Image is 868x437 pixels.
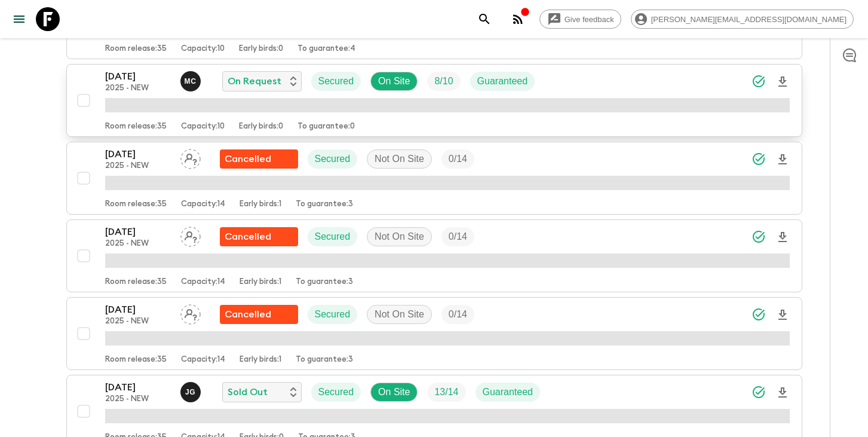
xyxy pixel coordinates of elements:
[181,44,225,54] p: Capacity: 10
[308,149,358,169] div: Secured
[105,317,171,326] p: 2025 - NEW
[185,77,197,86] p: M C
[181,355,225,365] p: Capacity: 14
[473,7,496,31] button: search adventures
[427,383,465,402] div: Trip Fill
[441,305,474,324] div: Trip Fill
[367,305,432,324] div: Not On Site
[180,75,203,84] span: Mariano Cenzano
[477,74,528,88] p: Guaranteed
[240,200,281,209] p: Early birds: 1
[752,385,766,399] svg: Synced Successfully
[105,239,171,249] p: 2025 - NEW
[775,230,790,245] svg: Download Onboarding
[378,74,410,88] p: On Site
[434,385,458,399] p: 13 / 14
[225,307,271,322] p: Cancelled
[180,230,201,240] span: Assign pack leader
[105,44,167,54] p: Room release: 35
[434,74,453,88] p: 8 / 10
[296,277,353,287] p: To guarantee: 3
[370,72,418,91] div: On Site
[105,69,171,84] p: [DATE]
[105,395,171,404] p: 2025 - NEW
[180,71,203,91] button: MC
[449,152,467,166] p: 0 / 14
[367,149,432,169] div: Not On Site
[105,161,171,171] p: 2025 - NEW
[315,230,351,244] p: Secured
[180,382,203,402] button: JG
[315,152,351,166] p: Secured
[375,230,424,244] p: Not On Site
[318,74,354,88] p: Secured
[315,307,351,322] p: Secured
[752,307,766,322] svg: Synced Successfully
[449,307,467,322] p: 0 / 14
[66,297,802,370] button: [DATE]2025 - NEWAssign pack leaderFlash Pack cancellationSecuredNot On SiteTrip FillRoom release:...
[775,152,790,167] svg: Download Onboarding
[105,84,171,93] p: 2025 - NEW
[375,307,424,322] p: Not On Site
[66,219,802,292] button: [DATE]2025 - NEWAssign pack leaderFlash Pack cancellationSecuredNot On SiteTrip FillRoom release:...
[181,122,225,132] p: Capacity: 10
[220,149,298,169] div: Flash Pack cancellation
[645,15,853,24] span: [PERSON_NAME][EMAIL_ADDRESS][DOMAIN_NAME]
[308,305,358,324] div: Secured
[228,385,268,399] p: Sold Out
[225,152,271,166] p: Cancelled
[239,44,283,54] p: Early birds: 0
[631,10,854,29] div: [PERSON_NAME][EMAIL_ADDRESS][DOMAIN_NAME]
[318,385,354,399] p: Secured
[427,72,460,91] div: Trip Fill
[105,380,171,395] p: [DATE]
[311,72,361,91] div: Secured
[375,152,424,166] p: Not On Site
[752,230,766,244] svg: Synced Successfully
[66,142,802,215] button: [DATE]2025 - NEWAssign pack leaderFlash Pack cancellationSecuredNot On SiteTrip FillRoom release:...
[775,308,790,322] svg: Download Onboarding
[441,227,474,246] div: Trip Fill
[370,383,418,402] div: On Site
[308,227,358,246] div: Secured
[240,355,281,365] p: Early birds: 1
[180,386,203,395] span: Jeronimo Granados
[311,383,361,402] div: Secured
[752,74,766,88] svg: Synced Successfully
[558,15,621,24] span: Give feedback
[105,225,171,239] p: [DATE]
[181,277,225,287] p: Capacity: 14
[296,200,353,209] p: To guarantee: 3
[297,122,355,132] p: To guarantee: 0
[296,355,353,365] p: To guarantee: 3
[220,305,298,324] div: Flash Pack cancellation
[220,227,298,246] div: Flash Pack cancellation
[297,44,355,54] p: To guarantee: 4
[752,152,766,166] svg: Synced Successfully
[105,200,167,209] p: Room release: 35
[239,122,283,132] p: Early birds: 0
[441,149,474,169] div: Trip Fill
[378,385,410,399] p: On Site
[539,10,621,29] a: Give feedback
[105,355,167,365] p: Room release: 35
[105,277,167,287] p: Room release: 35
[449,230,467,244] p: 0 / 14
[105,122,167,132] p: Room release: 35
[7,7,31,31] button: menu
[483,385,533,399] p: Guaranteed
[775,386,790,400] svg: Download Onboarding
[180,152,201,162] span: Assign pack leader
[185,387,195,397] p: J G
[105,302,171,317] p: [DATE]
[367,227,432,246] div: Not On Site
[775,75,790,89] svg: Download Onboarding
[181,200,225,209] p: Capacity: 14
[66,64,802,137] button: [DATE]2025 - NEWMariano CenzanoOn RequestSecuredOn SiteTrip FillGuaranteedRoom release:35Capacity...
[105,147,171,161] p: [DATE]
[225,230,271,244] p: Cancelled
[180,308,201,317] span: Assign pack leader
[228,74,281,88] p: On Request
[240,277,281,287] p: Early birds: 1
